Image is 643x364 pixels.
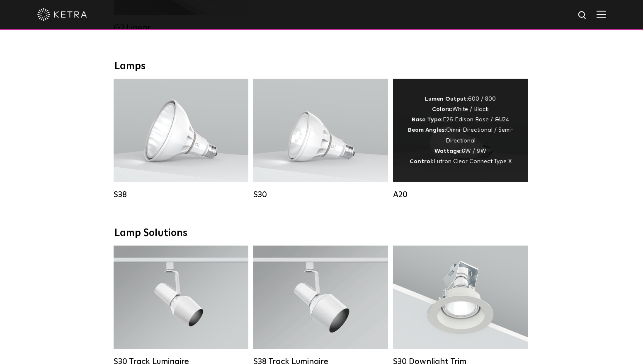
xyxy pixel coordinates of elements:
a: S30 Lumen Output:1100Colors:White / BlackBase Type:E26 Edison Base / GU24Beam Angles:15° / 25° / ... [253,79,388,200]
strong: Beam Angles: [408,127,446,133]
div: Lamp Solutions [114,227,529,239]
img: search icon [577,10,588,21]
div: Lamps [114,60,529,72]
a: A20 Lumen Output:600 / 800Colors:White / BlackBase Type:E26 Edison Base / GU24Beam Angles:Omni-Di... [393,79,528,200]
img: ketra-logo-2019-white [37,8,87,21]
span: Lutron Clear Connect Type X [434,159,512,164]
div: S30 [253,190,388,200]
strong: Base Type: [412,117,443,123]
strong: Control: [410,159,434,164]
a: S38 Lumen Output:1100Colors:White / BlackBase Type:E26 Edison Base / GU24Beam Angles:10° / 25° / ... [114,79,248,200]
strong: Wattage: [434,148,462,154]
strong: Colors: [432,106,452,112]
img: Hamburger%20Nav.svg [597,10,606,18]
div: S38 [114,190,248,200]
strong: Lumen Output: [425,96,468,102]
div: A20 [393,190,528,200]
div: 600 / 800 White / Black E26 Edison Base / GU24 Omni-Directional / Semi-Directional 8W / 9W [405,94,515,167]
